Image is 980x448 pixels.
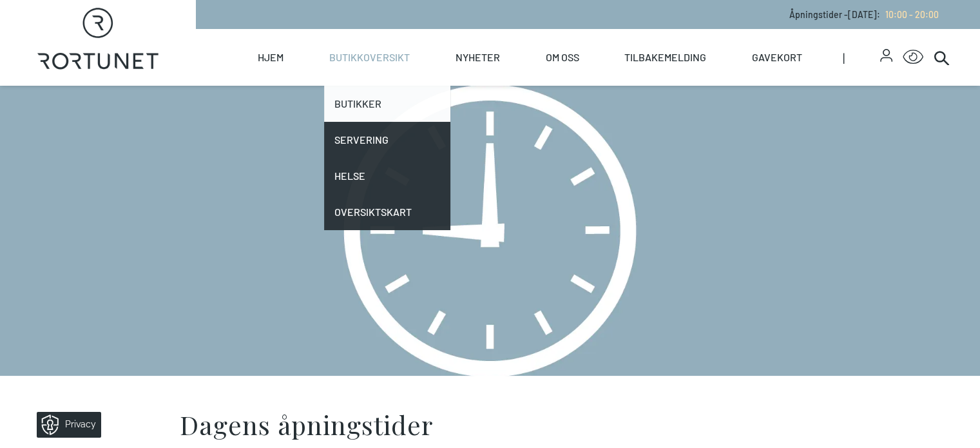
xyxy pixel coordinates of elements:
a: Gavekort [752,29,802,86]
a: Servering [324,122,450,158]
iframe: Manage Preferences [13,407,118,442]
a: Oversiktskart [324,194,450,230]
a: Tilbakemelding [624,29,706,86]
h2: Dagens åpningstider [180,412,801,438]
a: 10:00 - 20:00 [880,9,939,20]
a: Butikker [324,86,450,122]
a: Om oss [545,29,579,86]
a: Hjem [258,29,283,86]
button: Open Accessibility Menu [903,47,923,68]
a: Butikkoversikt [329,29,410,86]
a: Helse [324,158,450,194]
a: Nyheter [456,29,500,86]
p: Åpningstider - [DATE] : [789,8,939,21]
span: 10:00 - 20:00 [885,9,939,20]
span: | [843,29,880,86]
